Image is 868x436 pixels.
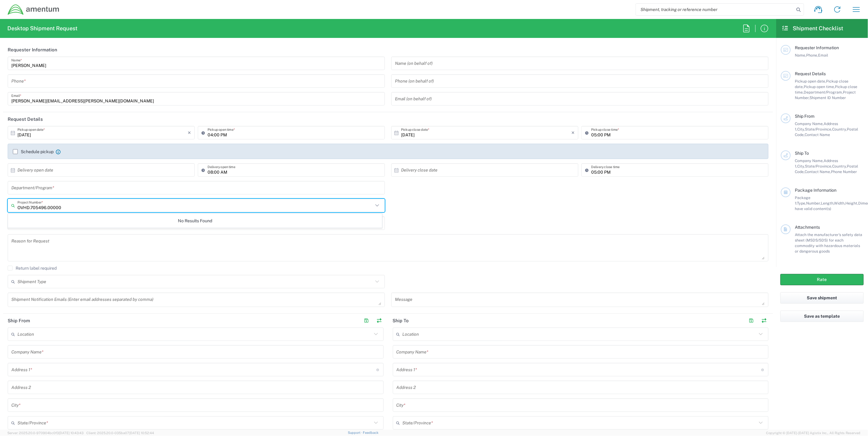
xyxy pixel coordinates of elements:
[13,149,54,154] label: Schedule pickup
[8,116,43,122] h2: Request Details
[7,25,77,32] h2: Desktop Shipment Request
[8,266,57,271] label: Return label required
[832,127,847,131] span: Country,
[804,84,835,89] span: Pickup open time,
[821,201,834,205] span: Length,
[8,318,30,324] h2: Ship From
[806,53,818,57] span: Phone,
[810,95,846,100] span: Shipment ID Number
[805,164,832,168] span: State/Province,
[831,169,857,174] span: Phone Number
[348,431,363,434] a: Support
[59,431,84,435] span: [DATE] 10:43:43
[832,164,847,168] span: Country,
[188,128,191,138] i: ×
[129,431,154,435] span: [DATE] 10:52:44
[795,53,806,57] span: Name,
[795,188,836,193] span: Package Information
[795,195,810,205] span: Package 1:
[795,158,824,163] span: Company Name,
[795,79,826,83] span: Pickup open date,
[780,292,864,304] button: Save shipment
[571,128,575,138] i: ×
[795,71,826,76] span: Request Details
[805,169,831,174] span: Contact Name,
[766,430,861,436] span: Copyright © [DATE]-[DATE] Agistix Inc., All Rights Reserved
[797,164,805,168] span: City,
[806,201,821,205] span: Number,
[845,201,858,205] span: Height,
[795,151,809,156] span: Ship To
[834,201,845,205] span: Width,
[797,127,805,131] span: City,
[795,232,862,253] span: Attach the manufacturer’s safety data sheet (MSDS/SDS) for each commodity with hazardous material...
[795,114,814,119] span: Ship From
[795,121,824,126] span: Company Name,
[636,4,795,15] input: Shipment, tracking or reference number
[797,201,806,205] span: Type,
[818,53,828,57] span: Email
[8,47,57,53] h2: Requester Information
[780,274,864,285] button: Rate
[782,25,844,32] h2: Shipment Checklist
[805,127,832,131] span: State/Province,
[780,311,864,322] button: Save as template
[804,90,843,94] span: Department/Program,
[363,431,379,434] a: Feedback
[805,132,830,137] span: Contact Name
[8,214,382,228] div: No Results Found
[795,45,839,50] span: Requester Information
[7,431,84,435] span: Server: 2025.20.0-970904bc0f3
[7,4,60,15] img: dyncorp
[795,225,820,230] span: Attachments
[393,318,409,324] h2: Ship To
[86,431,154,435] span: Client: 2025.20.0-035ba07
